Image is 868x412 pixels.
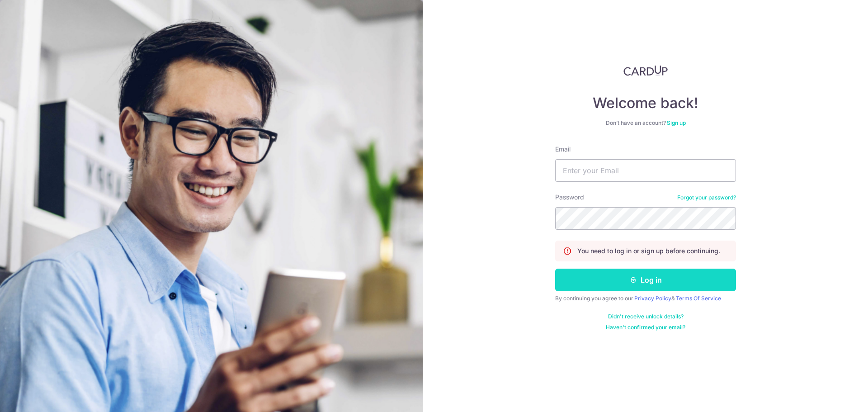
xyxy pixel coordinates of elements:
h4: Welcome back! [555,94,736,112]
button: Log in [555,269,736,291]
label: Email [555,145,571,154]
a: Terms Of Service [676,295,721,302]
a: Sign up [667,119,686,126]
img: CardUp Logo [623,65,668,76]
p: You need to log in or sign up before continuing. [577,246,720,256]
a: Didn't receive unlock details? [608,313,684,320]
a: Haven't confirmed your email? [606,324,685,331]
input: Enter your Email [555,159,736,182]
div: By continuing you agree to our & [555,295,736,302]
label: Password [555,193,584,202]
a: Privacy Policy [634,295,671,302]
a: Forgot your password? [677,194,736,201]
div: Don’t have an account? [555,119,736,127]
